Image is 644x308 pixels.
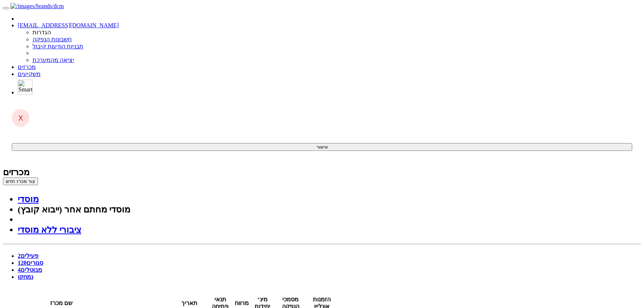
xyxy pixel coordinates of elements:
li: הגדרות [32,29,641,36]
a: חשבונות הנפקה [32,36,72,42]
a: נמחקו [18,274,33,280]
button: צור מכרז חדש [3,177,38,185]
a: מכרזים [18,64,36,70]
a: פעילים [18,253,38,259]
button: אישור [12,143,632,151]
span: 2 [18,253,21,259]
img: /images/brands/dcm [10,3,64,10]
a: מוסדי [18,194,39,204]
a: תבניות הודעות קיבול [32,43,83,49]
img: SmartBull Logo [18,80,32,94]
a: משקיעים [18,71,41,77]
a: [EMAIL_ADDRESS][DOMAIN_NAME] [18,22,119,28]
a: יציאה מהמערכת [32,57,74,63]
a: מבוטלים [18,267,42,273]
a: מוסדי מחתם אחר (ייבוא קובץ) [18,205,130,214]
span: 120 [18,260,27,266]
a: סגורים [18,260,43,266]
span: X [18,114,23,122]
span: 4 [18,267,21,273]
a: ציבורי ללא מוסדי [18,225,81,235]
div: מכרזים [3,167,641,177]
